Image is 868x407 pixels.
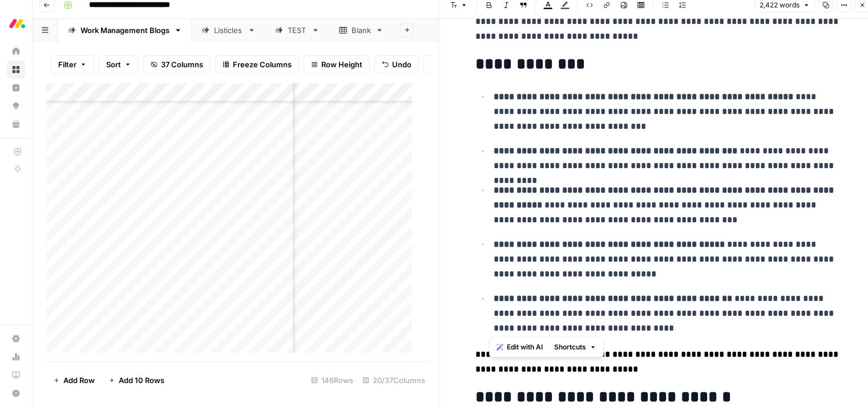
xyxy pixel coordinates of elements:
[143,55,211,74] button: 37 Columns
[7,42,25,60] a: Home
[7,329,25,348] a: Settings
[7,60,25,79] a: Browse
[7,348,25,366] a: Usage
[321,59,362,70] span: Row Height
[304,55,370,74] button: Row Height
[58,19,192,42] a: Work Management Blogs
[392,59,411,70] span: Undo
[7,384,25,402] button: Help + Support
[352,25,371,36] div: Blank
[119,375,164,386] span: Add 10 Rows
[63,375,95,386] span: Add Row
[550,340,601,355] button: Shortcuts
[46,371,102,389] button: Add Row
[7,13,27,34] img: Monday.com Logo
[99,55,139,74] button: Sort
[214,25,243,36] div: Listicles
[288,25,307,36] div: TEST
[58,59,76,70] span: Filter
[7,366,25,384] a: Learning Hub
[7,9,25,38] button: Workspace: Monday.com
[106,59,121,70] span: Sort
[7,115,25,133] a: Your Data
[51,55,94,74] button: Filter
[374,55,419,74] button: Undo
[7,97,25,115] a: Opportunities
[554,342,586,352] span: Shortcuts
[358,371,430,389] div: 20/37 Columns
[507,342,543,352] span: Edit with AI
[233,59,292,70] span: Freeze Columns
[329,19,393,42] a: Blank
[265,19,329,42] a: TEST
[192,19,265,42] a: Listicles
[80,25,169,36] div: Work Management Blogs
[161,59,203,70] span: 37 Columns
[7,79,25,97] a: Insights
[215,55,299,74] button: Freeze Columns
[102,371,171,389] button: Add 10 Rows
[492,340,547,355] button: Edit with AI
[306,371,358,389] div: 146 Rows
